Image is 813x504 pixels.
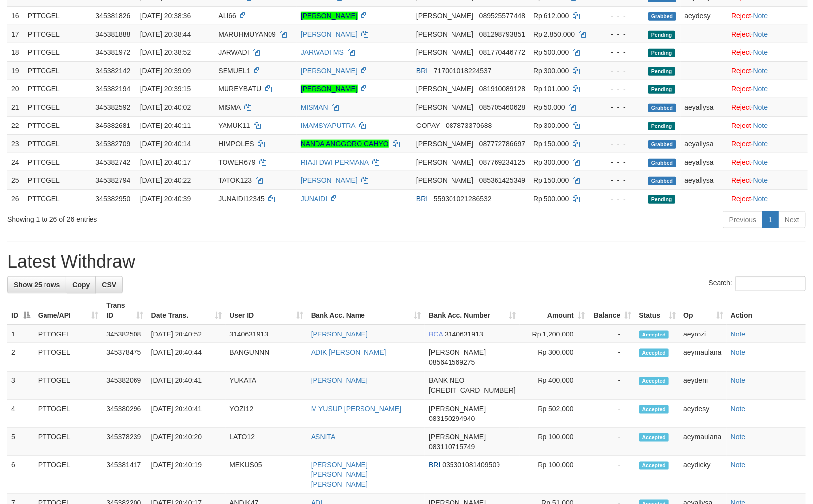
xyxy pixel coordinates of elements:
[429,330,443,338] span: BCA
[434,195,492,203] span: Copy 559301021286532 to clipboard
[429,348,486,356] span: [PERSON_NAME]
[147,372,226,400] td: [DATE] 20:40:41
[429,377,464,384] span: BANK NEO
[95,48,130,56] span: 345381972
[102,281,116,289] span: CSV
[95,67,130,75] span: 345382142
[218,122,250,129] span: YAMUK11
[24,25,92,43] td: PTTOGEL
[218,158,255,166] span: TOWER679
[14,281,60,289] span: Show 25 rows
[301,48,344,56] a: JARWADI MS
[226,325,307,343] td: 3140631913
[24,61,92,80] td: PTTOGEL
[520,343,588,372] td: Rp 300,000
[679,372,727,400] td: aeydeni
[34,456,102,494] td: PTTOGEL
[533,103,565,111] span: Rp 50.000
[301,158,369,166] a: RIAJI DWI PERMANA
[24,80,92,98] td: PTTOGEL
[7,372,34,400] td: 3
[479,30,525,38] span: Copy 081298793851 to clipboard
[601,121,640,130] div: - - -
[416,67,428,75] span: BRI
[95,12,130,20] span: 345381826
[735,276,806,291] input: Search:
[301,103,328,111] a: MISMAN
[533,176,569,184] span: Rp 150.000
[520,372,588,400] td: Rp 400,000
[648,195,675,204] span: Pending
[533,122,569,129] span: Rp 300.000
[301,195,327,203] a: JUNAIDI
[434,67,492,75] span: Copy 717001018224537 to clipboard
[301,140,389,148] a: NANDA ANGGORO CAHYO
[416,48,473,56] span: [PERSON_NAME]
[416,195,428,203] span: BRI
[731,348,746,356] a: Note
[731,140,751,148] a: Reject
[648,140,676,149] span: Grabbed
[95,85,130,93] span: 345382194
[95,103,130,111] span: 345382592
[648,159,676,167] span: Grabbed
[140,176,191,184] span: [DATE] 20:40:22
[727,43,808,61] td: ·
[727,116,808,134] td: ·
[226,456,307,494] td: MEKUS05
[301,122,355,129] a: IMAMSYAPUTRA
[479,48,525,56] span: Copy 081770446772 to clipboard
[731,330,746,338] a: Note
[24,171,92,189] td: PTTOGEL
[24,189,92,208] td: PTTOGEL
[34,372,102,400] td: PTTOGEL
[102,325,147,343] td: 345382508
[301,176,358,184] a: [PERSON_NAME]
[601,84,640,94] div: - - -
[218,12,236,20] span: ALI66
[639,349,669,357] span: Accepted
[416,122,440,129] span: GOPAY
[7,325,34,343] td: 1
[588,456,635,494] td: -
[588,343,635,372] td: -
[648,12,676,21] span: Grabbed
[731,158,751,166] a: Reject
[727,189,808,208] td: ·
[7,116,24,134] td: 22
[140,140,191,148] span: [DATE] 20:40:14
[442,461,500,469] span: Copy 035301081409509 to clipboard
[311,348,386,356] a: ADIK [PERSON_NAME]
[95,176,130,184] span: 345382794
[601,29,640,39] div: - - -
[95,30,130,38] span: 345381888
[140,122,191,129] span: [DATE] 20:40:11
[479,140,525,148] span: Copy 087772786697 to clipboard
[601,194,640,204] div: - - -
[639,462,669,470] span: Accepted
[24,6,92,25] td: PTTOGEL
[24,134,92,153] td: PTTOGEL
[140,48,191,56] span: [DATE] 20:38:52
[533,140,569,148] span: Rp 150.000
[762,211,779,228] a: 1
[753,122,768,129] a: Note
[102,372,147,400] td: 345382069
[601,102,640,112] div: - - -
[7,296,34,325] th: ID: activate to sort column descending
[416,103,473,111] span: [PERSON_NAME]
[140,67,191,75] span: [DATE] 20:39:09
[679,325,727,343] td: aeyrozi
[301,30,358,38] a: [PERSON_NAME]
[218,48,249,56] span: JARWADI
[429,443,475,451] span: Copy 083110715749 to clipboard
[429,461,440,469] span: BRI
[416,158,473,166] span: [PERSON_NAME]
[102,428,147,456] td: 345378239
[679,456,727,494] td: aeydicky
[429,358,475,366] span: Copy 085641569275 to clipboard
[7,456,34,494] td: 6
[140,30,191,38] span: [DATE] 20:38:44
[588,428,635,456] td: -
[479,103,525,111] span: Copy 085705460628 to clipboard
